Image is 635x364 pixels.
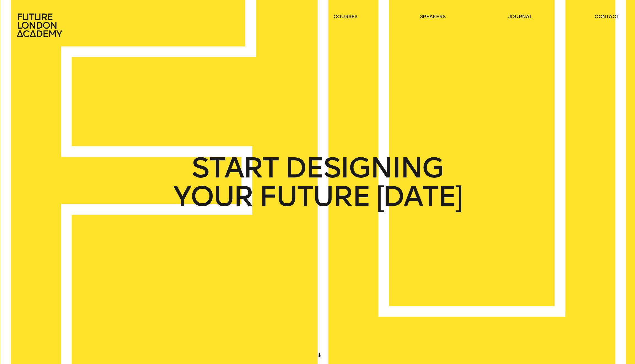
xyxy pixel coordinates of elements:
[333,13,358,20] a: courses
[376,182,462,211] span: [DATE]
[173,182,253,211] span: YOUR
[594,13,619,20] a: contact
[259,182,370,211] span: FUTURE
[285,154,443,182] span: DESIGNING
[508,13,532,20] a: journal
[192,154,278,182] span: START
[420,13,446,20] a: speakers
